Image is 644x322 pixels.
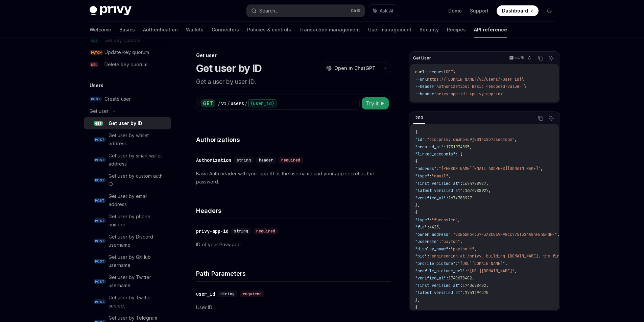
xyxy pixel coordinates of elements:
[465,268,467,274] span: :
[221,100,226,107] div: v1
[240,291,264,297] div: required
[432,173,448,179] span: "email"
[448,275,472,281] span: 1740678402
[415,253,427,259] span: "bio"
[104,60,147,69] div: Delete key quorum
[524,84,526,89] span: \
[94,121,103,126] span: GET
[425,69,446,75] span: --request
[470,7,488,14] a: Support
[465,188,488,193] span: 1674788927
[84,251,171,271] a: POSTGet user by GitHub username
[351,8,361,14] span: Ctrl K
[515,268,517,274] span: ,
[415,84,434,89] span: --header
[472,275,474,281] span: ,
[544,5,555,16] button: Toggle dark mode
[460,283,462,288] span: :
[415,151,455,157] span: "linked_accounts"
[254,228,278,234] div: required
[196,228,229,234] div: privy-app-id
[196,206,391,215] h4: Headers
[448,7,462,14] a: Demo
[432,217,458,223] span: "farcaster"
[84,117,171,129] a: GETGet user by ID
[447,22,466,38] a: Recipes
[231,100,244,107] div: users
[427,253,429,259] span: :
[259,157,273,163] span: header
[94,239,106,244] span: POST
[415,77,427,82] span: --url
[505,261,507,266] span: ,
[196,62,262,74] h1: Get user by ID
[415,232,451,237] span: "owner_address"
[196,135,391,144] h4: Authorizations
[462,283,486,288] span: 1740678402
[453,69,455,75] span: \
[84,190,171,210] a: POSTGet user by email address
[109,192,167,208] div: Get user by email address
[109,294,167,310] div: Get user by Twitter subject
[541,166,543,171] span: ,
[434,91,505,97] span: 'privy-app-id: <privy-app-id>'
[536,54,545,63] button: Copy the contents from the code block
[444,144,446,150] span: :
[84,150,171,170] a: POSTGet user by smart wallet address
[237,157,251,163] span: string
[547,114,556,123] button: Ask AI
[427,137,515,142] span: "did:privy:cm3np4u9j001rc8b73seqmqqk"
[462,181,486,186] span: 1674788927
[453,232,557,237] span: "0xE6bFb4137F3A8C069F98cc775f324A84FE45FdFF"
[196,303,391,312] p: User ID
[247,22,291,38] a: Policies & controls
[420,22,439,38] a: Security
[505,52,534,64] button: cURL
[458,217,460,223] span: ,
[259,7,278,15] div: Search...
[439,239,441,244] span: :
[109,152,167,168] div: Get user by smart wallet address
[245,100,247,107] div: /
[429,224,439,230] span: 4423
[415,69,425,75] span: curl
[446,69,453,75] span: GET
[90,107,109,115] div: Get user
[557,232,559,237] span: ,
[415,290,462,295] span: "latest_verified_at"
[536,114,545,123] button: Copy the contents from the code block
[455,261,458,266] span: :
[415,166,436,171] span: "address"
[415,144,444,150] span: "created_at"
[196,269,391,278] h4: Path Parameters
[413,55,431,61] span: Get User
[415,224,427,230] span: "fid"
[415,159,418,164] span: {
[502,7,528,14] span: Dashboard
[90,97,102,102] span: POST
[446,195,448,201] span: :
[143,22,178,38] a: Authentication
[84,46,171,58] a: PATCHUpdate key quorum
[84,129,171,150] a: POSTGet user by wallet address
[415,297,420,303] span: },
[109,253,167,269] div: Get user by GitHub username
[90,81,103,90] h5: Users
[425,137,427,142] span: :
[334,65,376,72] span: Open in ChatGPT
[462,188,465,193] span: :
[415,210,418,215] span: {
[299,22,360,38] a: Transaction management
[368,22,411,38] a: User management
[448,246,451,252] span: :
[84,210,171,231] a: POSTGet user by phone number
[488,188,491,193] span: ,
[462,290,465,295] span: :
[84,292,171,312] a: POSTGet user by Twitter subject
[415,239,439,244] span: "username"
[474,22,507,38] a: API reference
[84,170,171,190] a: POSTGet user by custom auth ID
[212,22,239,38] a: Connectors
[234,228,248,234] span: string
[196,52,391,59] div: Get user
